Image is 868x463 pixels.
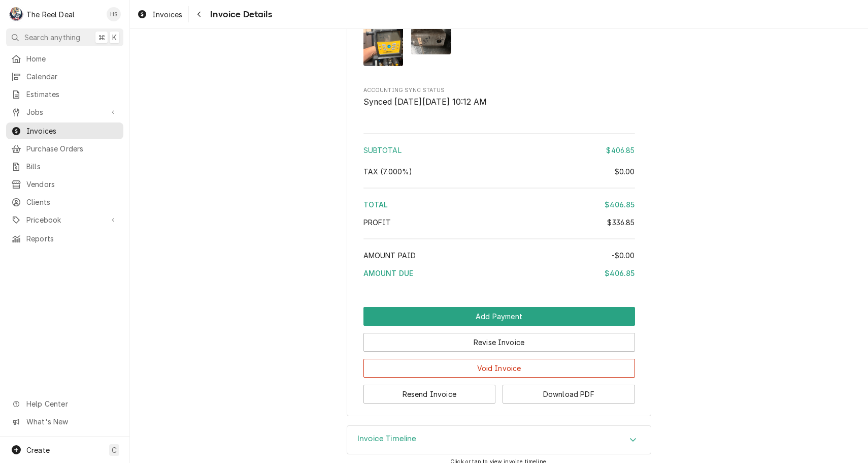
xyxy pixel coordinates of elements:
[605,268,635,279] div: $406.85
[363,145,635,156] div: Subtotal
[363,307,635,404] div: Button Group
[26,107,103,117] span: Jobs
[363,218,391,227] span: Profit
[615,166,635,177] div: $0.00
[363,97,487,107] span: Synced [DATE][DATE] 10:12 AM
[363,146,402,155] span: Subtotal
[6,86,123,103] a: Estimates
[6,194,123,210] a: Clients
[26,197,118,207] span: Clients
[363,5,635,74] span: Attachments
[363,251,416,260] span: Amount Paid
[347,425,651,455] div: Invoice Timeline
[6,68,123,85] a: Calendar
[347,426,651,454] div: Accordion Header
[6,211,123,228] a: Go to Pricebook
[112,32,117,43] span: K
[6,28,123,46] button: Search anything⌘K
[357,434,417,444] h3: Invoice Timeline
[363,359,635,378] button: Void Invoice
[24,32,80,43] span: Search anything
[9,7,23,21] div: T
[26,126,118,136] span: Invoices
[363,307,635,326] button: Add Payment
[363,86,635,95] span: Accounting Sync Status
[363,199,635,210] div: Total
[363,13,404,66] img: JBkpTyv6RVCp4DuAHLtf
[26,416,117,427] span: What's New
[363,385,496,404] button: Resend Invoice
[363,333,635,352] button: Revise Invoice
[107,7,121,21] div: HS
[191,6,207,22] button: Navigate back
[6,230,123,247] a: Reports
[26,398,117,409] span: Help Center
[605,199,635,210] div: $406.85
[363,130,635,286] div: Amount Summary
[363,200,388,209] span: Total
[6,50,123,67] a: Home
[207,8,272,21] span: Invoice Details
[26,446,50,454] span: Create
[411,24,451,54] img: Fcxyq0EZTXq5oBHhdOte
[152,9,182,20] span: Invoices
[6,140,123,157] a: Purchase Orders
[606,145,635,156] div: $406.85
[607,217,635,228] div: $336.85
[26,179,118,190] span: Vendors
[26,161,118,172] span: Bills
[26,9,75,20] div: The Reel Deal
[363,326,635,352] div: Button Group Row
[26,89,118,100] span: Estimates
[112,445,117,455] span: C
[6,413,123,430] a: Go to What's New
[26,53,118,64] span: Home
[363,86,635,108] div: Accounting Sync Status
[133,6,186,23] a: Invoices
[363,352,635,378] div: Button Group Row
[612,250,635,261] div: -$0.00
[6,122,123,139] a: Invoices
[363,96,635,108] span: Accounting Sync Status
[363,217,635,228] div: Profit
[26,71,118,82] span: Calendar
[363,250,635,261] div: Amount Paid
[363,166,635,177] div: Tax
[6,176,123,193] a: Vendors
[26,143,118,154] span: Purchase Orders
[6,395,123,412] a: Go to Help Center
[363,268,635,279] div: Amount Due
[26,233,118,244] span: Reports
[6,158,123,175] a: Bills
[503,385,635,404] button: Download PDF
[347,426,651,454] button: Accordion Details Expand Trigger
[363,307,635,326] div: Button Group Row
[363,167,413,176] span: [6%] Florida State [1%] Florida, Lake County
[363,378,635,404] div: Button Group Row
[26,214,103,225] span: Pricebook
[9,7,23,21] div: The Reel Deal's Avatar
[6,104,123,120] a: Go to Jobs
[98,32,105,43] span: ⌘
[107,7,121,21] div: Heath Strawbridge's Avatar
[363,269,414,277] span: Amount Due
